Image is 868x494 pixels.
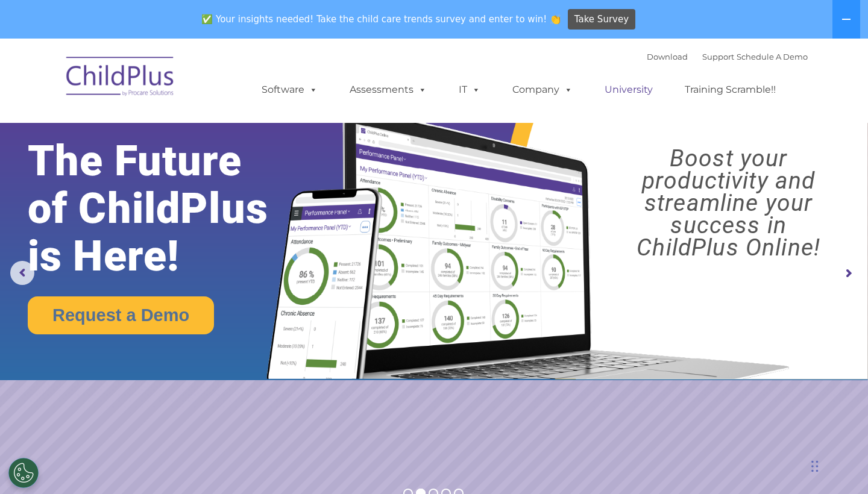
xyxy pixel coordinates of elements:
[168,80,204,89] span: Last name
[600,148,857,259] rs-layer: Boost your productivity and streamline your success in ChildPlus Online!
[28,296,214,334] a: Request a Demo
[28,137,305,280] rs-layer: The Future of ChildPlus is Here!
[673,78,788,102] a: Training Scramble!!
[168,129,219,138] span: Phone number
[647,52,808,61] font: |
[593,78,665,102] a: University
[197,8,566,31] span: ✅ Your insights needed! Take the child care trends survey and enter to win! 👏
[574,9,629,30] span: Take Survey
[568,9,636,30] a: Take Survey
[338,78,439,102] a: Assessments
[702,52,734,61] a: Support
[60,48,181,108] img: ChildPlus by Procare Solutions
[250,78,330,102] a: Software
[8,458,39,488] button: Cookies Settings
[737,52,808,61] a: Schedule A Demo
[647,52,688,61] a: Download
[808,436,868,494] iframe: Chat Widget
[500,78,585,102] a: Company
[447,78,492,102] a: IT
[811,448,819,484] div: Drag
